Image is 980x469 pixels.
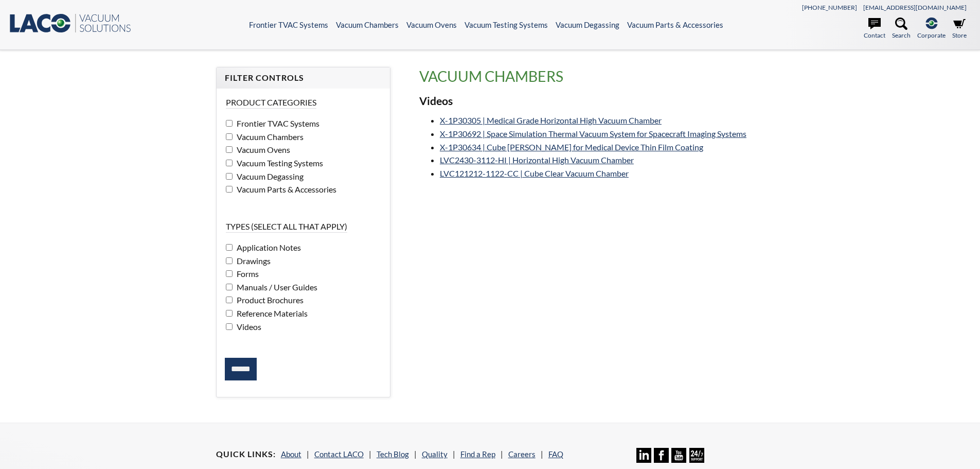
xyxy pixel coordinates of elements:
[226,323,233,330] input: Videos
[234,256,271,266] span: Drawings
[802,4,857,11] a: [PHONE_NUMBER]
[440,129,746,138] a: X-1P30692 | Space Simulation Thermal Vacuum System for Spacecraft Imaging Systems
[548,449,563,459] a: FAQ
[440,142,703,152] a: X-1P30634 | Cube [PERSON_NAME] for Medical Device Thin Film Coating
[226,173,233,180] input: Vacuum Degassing
[226,186,233,193] input: Vacuum Parts & Accessories
[226,97,316,109] legend: Product Categories
[460,449,495,459] a: Find a Rep
[863,4,967,11] a: [EMAIL_ADDRESS][DOMAIN_NAME]
[314,449,364,459] a: Contact LACO
[249,20,328,29] a: Frontier TVAC Systems
[234,282,317,292] span: Manuals / User Guides
[440,168,629,178] a: LVC121212-1122-CC | Cube Clear Vacuum Chamber
[281,449,301,459] a: About
[226,160,233,166] input: Vacuum Testing Systems
[627,20,723,29] a: Vacuum Parts & Accessories
[419,67,563,85] span: translation missing: en.product_groups.Vacuum Chambers
[465,20,548,29] a: Vacuum Testing Systems
[336,20,399,29] a: Vacuum Chambers
[234,171,304,181] span: Vacuum Degassing
[226,120,233,127] input: Frontier TVAC Systems
[226,284,233,290] input: Manuals / User Guides
[440,155,634,165] a: LVC2430-3112-HI | Horizontal High Vacuum Chamber
[864,18,885,40] a: Contact
[226,257,233,264] input: Drawings
[689,448,704,463] img: 24/7 Support Icon
[892,18,911,40] a: Search
[226,310,233,317] input: Reference Materials
[216,449,276,460] h4: Quick Links
[234,158,323,168] span: Vacuum Testing Systems
[226,270,233,277] input: Forms
[234,118,319,128] span: Frontier TVAC Systems
[226,297,233,303] input: Product Brochures
[952,18,967,40] a: Store
[225,73,382,83] h4: Filter Controls
[419,94,764,109] h3: Videos
[508,449,536,459] a: Careers
[226,133,233,140] input: Vacuum Chambers
[226,221,347,233] legend: Types (select all that apply)
[377,449,409,459] a: Tech Blog
[406,20,457,29] a: Vacuum Ovens
[689,455,704,464] a: 24/7 Support
[234,145,290,154] span: Vacuum Ovens
[234,308,308,318] span: Reference Materials
[422,449,448,459] a: Quality
[234,322,261,332] span: Videos
[234,295,304,305] span: Product Brochures
[234,242,301,252] span: Application Notes
[234,269,259,279] span: Forms
[234,132,304,142] span: Vacuum Chambers
[917,30,946,40] span: Corporate
[234,184,336,194] span: Vacuum Parts & Accessories
[226,244,233,251] input: Application Notes
[440,115,662,125] a: X-1P30305 | Medical Grade Horizontal High Vacuum Chamber
[556,20,619,29] a: Vacuum Degassing
[226,146,233,153] input: Vacuum Ovens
